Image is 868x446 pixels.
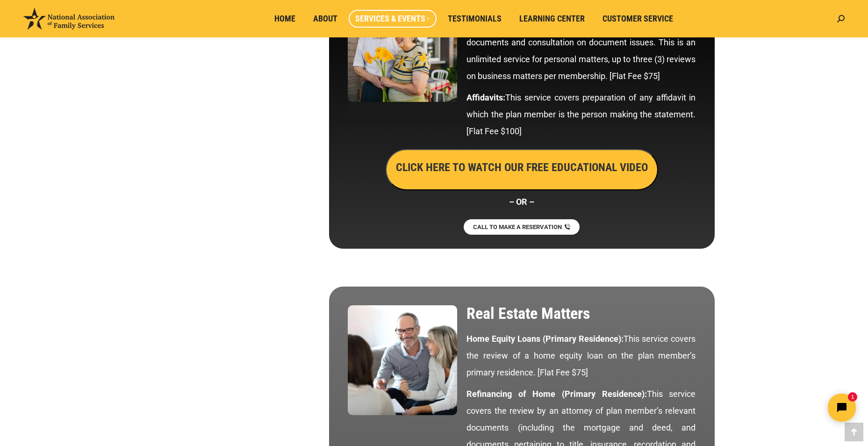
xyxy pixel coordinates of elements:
[348,305,458,415] img: Real Estate Matters
[313,14,337,24] span: About
[466,89,696,140] p: This service covers preparation of any affidavit in which the plan member is the person making th...
[466,331,696,381] p: This service covers the review of a home equity loan on the plan member’s primary residence. [Fla...
[386,149,658,190] button: CLICK HERE TO WATCH OUR FREE EDUCATIONAL VIDEO
[466,334,624,344] strong: Home Equity Loans (Primary Residence):
[358,96,412,105] span: Live Seminar Events
[358,46,404,54] span: LEGAL SERVICES
[603,14,673,24] span: Customer Service
[509,197,534,207] strong: – OR –
[513,10,591,28] a: Learning Center
[355,14,430,24] span: Services & Events
[353,75,466,92] a: PLAN BENEFIT GUIDES
[358,79,419,88] span: PLAN BENEFIT GUIDES
[519,14,585,24] span: Learning Center
[466,93,505,102] strong: Affidavits:
[307,10,344,28] a: About
[268,10,302,28] a: Home
[473,224,562,230] span: CALL TO MAKE A RESERVATION
[386,163,658,173] a: CLICK HERE TO WATCH OUR FREE EDUCATIONAL VIDEO
[441,10,508,28] a: Testimonials
[448,14,502,24] span: Testimonials
[396,159,648,175] h3: CLICK HERE TO WATCH OUR FREE EDUCATIONAL VIDEO
[596,10,680,28] a: Customer Service
[703,386,864,430] iframe: Tidio Chat
[353,92,466,109] a: Live Seminar Events
[464,219,580,235] a: CALL TO MAKE A RESERVATION
[353,42,466,58] a: LEGAL SERVICES
[466,389,646,399] strong: Refinancing of Home (Primary Residence):
[466,305,696,321] h2: Real Estate Matters
[353,58,466,75] a: FINANCIAL SERVICES
[274,14,295,24] span: Home
[23,8,115,29] img: National Association of Family Services
[466,17,696,85] p: Up to ½ hour of attorney time in reviewing documents and consultation on document issues. This is...
[358,63,416,71] span: FINANCIAL SERVICES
